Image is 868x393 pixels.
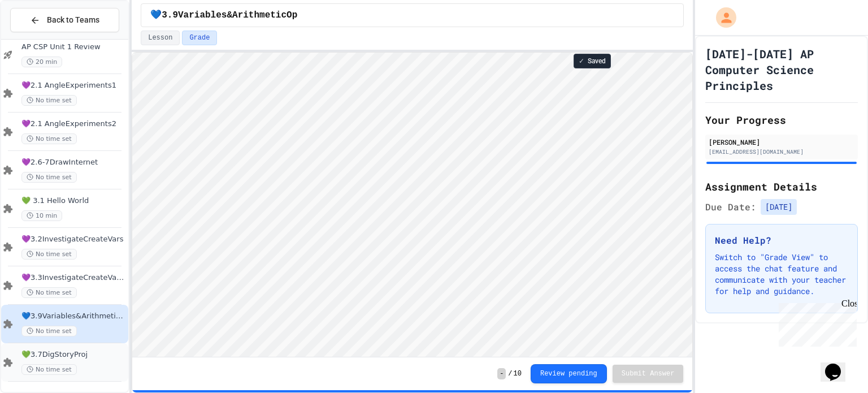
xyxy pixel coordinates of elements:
span: 💚 3.1 Hello World [21,196,126,206]
span: 💜2.1 AngleExperiments2 [21,119,126,129]
button: Submit Answer [613,365,684,383]
span: No time set [21,364,77,375]
span: Back to Teams [47,14,99,26]
span: 10 [514,369,522,378]
iframe: Snap! Programming Environment [132,53,692,357]
button: Grade [182,31,217,45]
button: Lesson [141,31,180,45]
span: No time set [21,326,77,336]
span: 💜3.2InvestigateCreateVars [21,235,126,244]
span: 10 min [21,210,62,221]
span: 💚3.7DigStoryProj [21,350,126,360]
span: [DATE] [761,199,797,215]
span: 💜2.6-7DrawInternet [21,158,126,167]
span: AP CSP Unit 1 Review [21,42,126,52]
p: Switch to "Grade View" to access the chat feature and communicate with your teacher for help and ... [715,252,848,297]
h1: [DATE]-[DATE] AP Computer Science Principles [705,46,858,93]
div: My Account [704,5,739,31]
span: No time set [21,172,77,183]
span: - [497,368,506,379]
span: No time set [21,249,77,260]
iframe: chat widget [821,348,857,382]
button: Review pending [531,364,607,383]
h2: Your Progress [705,112,858,128]
span: 20 min [21,57,62,67]
iframe: chat widget [774,299,857,347]
span: 💜3.3InvestigateCreateVars(A:GraphOrg) [21,273,126,283]
span: / [508,369,512,378]
span: No time set [21,133,77,144]
span: 💙3.9Variables&ArithmeticOp [150,8,297,22]
span: ✓ [579,57,584,66]
h2: Assignment Details [705,179,858,195]
span: Due Date: [705,200,756,214]
span: Saved [588,57,606,66]
div: [PERSON_NAME] [709,137,854,147]
span: 💜2.1 AngleExperiments1 [21,81,126,90]
span: 💙3.9Variables&ArithmeticOp [21,312,126,321]
div: [EMAIL_ADDRESS][DOMAIN_NAME] [709,148,854,156]
button: Back to Teams [10,8,119,32]
span: No time set [21,287,77,298]
h3: Need Help? [715,234,848,247]
div: Chat with us now!Close [5,5,78,72]
span: No time set [21,95,77,106]
span: Submit Answer [622,369,675,378]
